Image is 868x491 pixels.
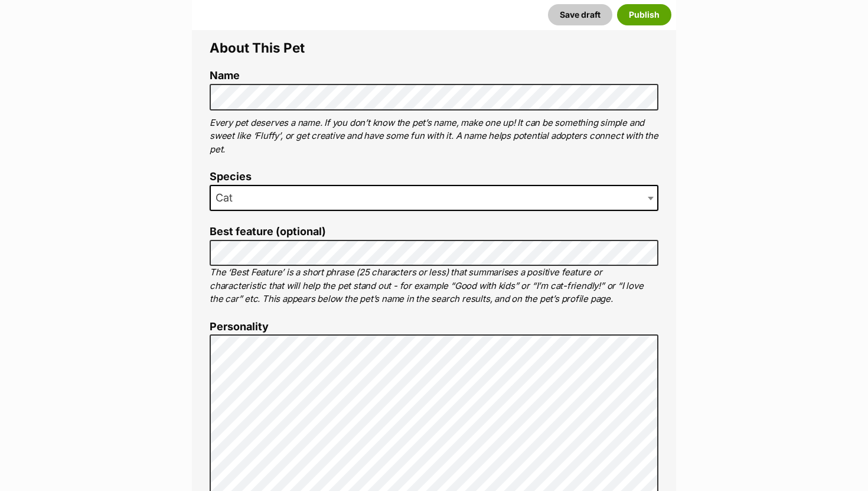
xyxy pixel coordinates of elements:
span: Cat [211,190,244,206]
label: Species [210,171,658,183]
label: Best feature (optional) [210,226,658,238]
button: Save draft [548,4,612,25]
span: Cat [210,185,658,211]
p: Every pet deserves a name. If you don’t know the pet’s name, make one up! It can be something sim... [210,116,658,157]
button: Publish [617,4,671,25]
span: About This Pet [210,40,305,56]
label: Personality [210,321,658,333]
label: Name [210,70,658,82]
p: The ‘Best Feature’ is a short phrase (25 characters or less) that summarises a positive feature o... [210,266,658,306]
